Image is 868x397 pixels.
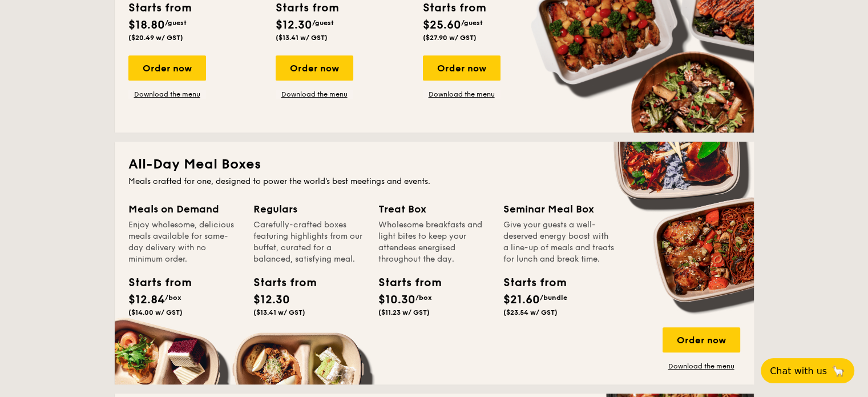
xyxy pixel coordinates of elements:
[253,274,305,291] div: Starts from
[276,34,328,42] span: ($13.41 w/ GST)
[503,219,615,265] div: Give your guests a well-deserved energy boost with a line-up of meals and treats for lunch and br...
[503,308,558,316] span: ($23.54 w/ GST)
[128,308,183,316] span: ($14.00 w/ GST)
[128,274,180,291] div: Starts from
[503,274,555,291] div: Starts from
[165,294,181,302] span: /box
[253,308,305,316] span: ($13.41 w/ GST)
[503,293,540,307] span: $21.60
[128,55,206,81] div: Order now
[312,19,334,27] span: /guest
[378,274,430,291] div: Starts from
[423,34,477,42] span: ($27.90 w/ GST)
[128,90,206,99] a: Download the menu
[128,155,740,174] h2: All-Day Meal Boxes
[276,18,312,32] span: $12.30
[378,293,415,307] span: $10.30
[128,219,240,265] div: Enjoy wholesome, delicious meals available for same-day delivery with no minimum order.
[540,294,567,302] span: /bundle
[415,294,432,302] span: /box
[128,176,740,187] div: Meals crafted for one, designed to power the world's best meetings and events.
[165,19,187,27] span: /guest
[128,201,240,217] div: Meals on Demand
[378,308,430,316] span: ($11.23 w/ GST)
[253,201,365,217] div: Regulars
[128,18,165,32] span: $18.80
[461,19,483,27] span: /guest
[503,201,615,217] div: Seminar Meal Box
[423,55,500,81] div: Order now
[128,34,183,42] span: ($20.49 w/ GST)
[276,90,353,99] a: Download the menu
[423,90,500,99] a: Download the menu
[378,201,490,217] div: Treat Box
[423,18,461,32] span: $25.60
[663,362,740,371] a: Download the menu
[378,219,490,265] div: Wholesome breakfasts and light bites to keep your attendees energised throughout the day.
[128,293,165,307] span: $12.84
[253,293,290,307] span: $12.30
[770,366,827,376] span: Chat with us
[276,55,353,81] div: Order now
[831,364,845,378] span: 🦙
[663,327,740,352] div: Order now
[761,358,854,383] button: Chat with us🦙
[253,219,365,265] div: Carefully-crafted boxes featuring highlights from our buffet, curated for a balanced, satisfying ...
